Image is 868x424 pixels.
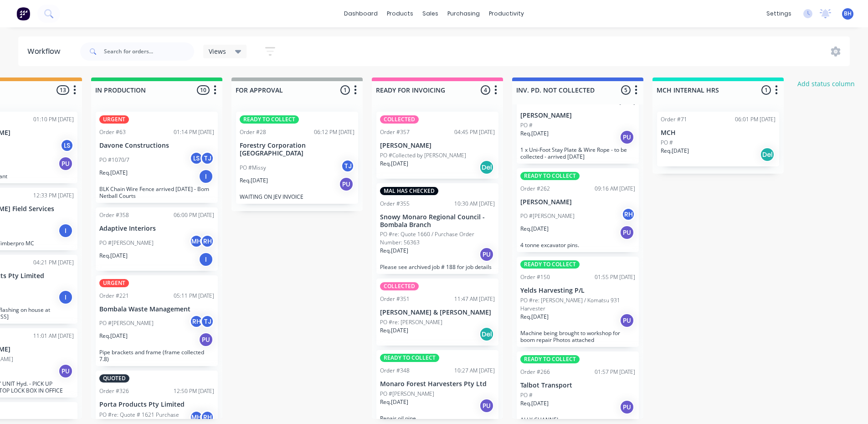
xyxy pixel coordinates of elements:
[595,273,635,281] div: 01:55 PM [DATE]
[380,142,495,150] p: [PERSON_NAME]
[661,129,776,137] p: MCH
[661,147,689,155] p: Req. [DATE]
[60,139,74,152] div: LS
[240,176,268,185] p: Req. [DATE]
[99,239,154,247] p: PO #[PERSON_NAME]
[380,380,495,388] p: Monaro Forest Harvesters Pty Ltd
[520,172,580,180] div: READY TO COLLECT
[33,191,74,200] div: 12:33 PM [DATE]
[174,292,214,300] div: 05:11 PM [DATE]
[99,387,129,395] div: Order #326
[200,234,214,248] div: RH
[99,252,128,260] p: Req. [DATE]
[200,151,214,165] div: TJ
[99,332,128,340] p: Req. [DATE]
[99,169,128,177] p: Req. [DATE]
[595,185,635,193] div: 09:16 AM [DATE]
[240,115,299,124] div: READY TO COLLECT
[454,200,495,208] div: 10:30 AM [DATE]
[199,252,213,267] div: I
[236,112,358,204] div: READY TO COLLECTOrder #2806:12 PM [DATE]Forestry Corporation [GEOGRAPHIC_DATA]PO #MissyTJReq.[DAT...
[484,7,529,21] div: productivity
[99,211,129,219] div: Order #358
[99,319,154,327] p: PO #[PERSON_NAME]
[520,112,635,119] p: [PERSON_NAME]
[99,128,126,136] div: Order #63
[657,112,779,166] div: Order #7106:01 PM [DATE]MCHPO #Req.[DATE]Del
[341,159,354,173] div: TJ
[376,112,498,179] div: COLLECTEDOrder #35704:45 PM [DATE][PERSON_NAME]PO #Collected by [PERSON_NAME]Req.[DATE]Del
[520,121,533,129] p: PO #
[479,160,494,175] div: Del
[380,295,410,303] div: Order #351
[844,10,852,18] span: BH
[380,128,410,136] div: Order #357
[620,130,634,145] div: PU
[454,367,495,375] div: 10:27 AM [DATE]
[96,207,218,271] div: Order #35806:00 PM [DATE]Adaptive InteriorsPO #[PERSON_NAME]MHRHReq.[DATE]I
[33,115,74,124] div: 01:10 PM [DATE]
[595,368,635,376] div: 01:57 PM [DATE]
[520,391,533,399] p: PO #
[339,7,382,21] a: dashboard
[380,264,495,270] p: Please see archived job # 188 for job details
[520,368,550,376] div: Order #266
[380,354,439,362] div: READY TO COLLECT
[99,305,214,313] p: Bombala Waste Management
[99,292,129,300] div: Order #221
[735,115,776,124] div: 06:01 PM [DATE]
[380,151,466,160] p: PO #Collected by [PERSON_NAME]
[240,193,354,200] p: WAITING ON JEV INVOICE
[33,332,74,340] div: 11:01 AM [DATE]
[520,242,635,248] p: 4 tonne excavator pins.
[314,128,354,136] div: 06:12 PM [DATE]
[99,115,129,124] div: URGENT
[520,212,575,220] p: PO #[PERSON_NAME]
[793,78,860,90] button: Add status column
[99,279,129,287] div: URGENT
[99,186,214,199] p: BLK Chain Wire Fence arrived [DATE] - Bom Netball Courts
[380,398,408,406] p: Req. [DATE]
[520,185,550,193] div: Order #262
[27,46,65,57] div: Workflow
[520,399,549,408] p: Req. [DATE]
[190,234,203,248] div: MH
[520,260,580,269] div: READY TO COLLECT
[380,318,442,326] p: PO #re: [PERSON_NAME]
[240,142,354,157] p: Forestry Corporation [GEOGRAPHIC_DATA]
[58,364,73,378] div: PU
[99,349,214,362] p: Pipe brackets and frame (frame collected 7.8)
[190,315,203,328] div: RH
[380,367,410,375] div: Order #348
[479,247,494,262] div: PU
[16,7,30,21] img: Factory
[174,128,214,136] div: 01:14 PM [DATE]
[520,330,635,343] p: Machine being brought to workshop for boom repair Photos attached
[99,156,129,164] p: PO #1070/7
[620,313,634,328] div: PU
[661,115,687,124] div: Order #71
[380,415,495,422] p: Repair oil pipe
[380,160,408,168] p: Req. [DATE]
[517,257,639,347] div: READY TO COLLECTOrder #15001:55 PM [DATE]Yelds Harvesting P/LPO #re: [PERSON_NAME] / Komatsu 931 ...
[380,326,408,335] p: Req. [DATE]
[174,387,214,395] div: 12:50 PM [DATE]
[58,290,73,305] div: I
[418,7,443,21] div: sales
[380,309,495,316] p: [PERSON_NAME] & [PERSON_NAME]
[380,115,419,124] div: COLLECTED
[520,198,635,206] p: [PERSON_NAME]
[520,225,549,233] p: Req. [DATE]
[479,327,494,341] div: Del
[520,273,550,281] div: Order #150
[200,410,214,424] div: RH
[380,282,419,290] div: COLLECTED
[382,7,418,21] div: products
[33,259,74,267] div: 04:21 PM [DATE]
[520,416,635,423] p: ALLY CHANNEL
[240,128,266,136] div: Order #28
[96,112,218,203] div: URGENTOrder #6301:14 PM [DATE]Davone ConstructionsPO #1070/7LSTJReq.[DATE]IBLK Chain Wire Fence a...
[517,82,639,164] div: Order #24311:14 AM [DATE][PERSON_NAME]PO #Req.[DATE]PU1 x Uni-Foot Stay Plate & Wire Rope - to be...
[762,7,796,21] div: settings
[760,147,775,162] div: Del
